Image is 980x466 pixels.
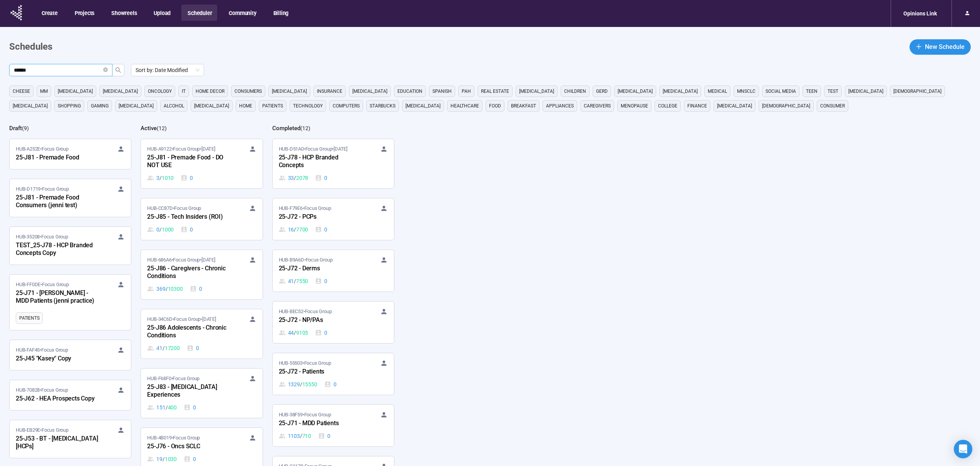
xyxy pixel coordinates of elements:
div: 0 [187,344,199,352]
span: 7550 [296,277,308,285]
div: 25-J62 - HEA Prospects Copy [16,394,101,404]
div: 0 [315,329,327,337]
a: HUB-D51A0•Focus Group•[DATE]25-J78 - HCP Branded Concepts33 / 20780 [273,139,394,188]
button: Upload [147,5,176,21]
span: [MEDICAL_DATA] [103,87,138,95]
div: 0 [184,455,196,463]
span: close-circle [103,67,108,74]
span: consumers [235,87,262,95]
span: medical [708,87,727,95]
span: children [564,87,586,95]
div: 0 [190,285,202,293]
span: ( 9 ) [22,125,29,131]
span: 400 [168,403,177,412]
div: 25-J81 - Premade Food - DO NOT USE [147,153,232,171]
span: PAH [462,87,471,95]
a: HUB-70828•Focus Group25-J62 - HEA Prospects Copy [10,380,131,410]
span: / [294,277,296,285]
span: [MEDICAL_DATA] [618,87,653,95]
div: 25-J53 - BT - [MEDICAL_DATA] [HCPs] [16,434,101,452]
span: [MEDICAL_DATA] [663,87,698,95]
span: 1000 [162,225,174,234]
span: shopping [58,102,81,110]
a: HUB-BEC52•Focus Group25-J72 - NP/PAs44 / 91050 [273,302,394,343]
div: 25-J85 - Tech Insiders (ROI) [147,212,232,222]
time: [DATE] [201,257,215,263]
span: plus [916,44,922,50]
span: HUB-34C6D • Focus Group • [147,315,216,323]
span: / [159,225,162,234]
span: [MEDICAL_DATA] [58,87,93,95]
span: menopause [621,102,648,110]
span: / [294,329,296,337]
span: college [658,102,677,110]
a: HUB-55503•Focus Group25-J72 - Patients1329 / 155500 [273,353,394,395]
div: 25-J72 - Patients [279,367,364,377]
span: [DEMOGRAPHIC_DATA] [762,102,810,110]
span: New Schedule [925,42,965,52]
span: 1010 [162,174,174,182]
span: HUB-55503 • Focus Group [279,359,331,367]
span: real estate [481,87,509,95]
a: HUB-B9A6D•Focus Group25-J72 - Derms41 / 75500 [273,250,394,292]
button: Scheduler [181,5,217,21]
div: 369 [147,285,183,293]
a: HUB-A252E•Focus Group25-J81 - Premade Food [10,139,131,169]
span: [MEDICAL_DATA] [848,87,883,95]
button: plusNew Schedule [910,39,971,55]
span: HUB-38F59 • Focus Group [279,411,331,419]
div: 19 [147,455,177,463]
div: 25-J76 - Oncs SCLC [147,442,232,452]
a: HUB-35208•Focus GroupTEST_25-J78 - HCP Branded Concepts Copy [10,227,131,265]
span: / [166,403,168,412]
span: close-circle [103,67,108,72]
div: 25-J81 - Premade Food Consumers (jenni test) [16,193,101,211]
span: [MEDICAL_DATA] [119,102,154,110]
span: appliances [546,102,574,110]
span: finance [687,102,707,110]
span: HUB-FF0DE • Focus Group [16,281,69,288]
span: Patients [19,314,39,322]
span: 10300 [168,285,183,293]
div: 25-J86 - Caregivers - Chronic Conditions [147,264,232,282]
span: caregivers [584,102,611,110]
span: it [182,87,186,95]
span: HUB-70828 • Focus Group [16,386,68,394]
div: 25-J71 - [PERSON_NAME] - MDD Patients (jenni practice) [16,288,101,306]
span: 2078 [296,174,308,182]
span: HUB-D1719 • Focus Group [16,185,69,193]
span: HUB-686A6 • Focus Group • [147,256,215,264]
span: oncology [148,87,172,95]
div: 0 [324,380,337,389]
span: / [162,455,165,463]
span: Test [828,87,838,95]
span: gaming [91,102,109,110]
span: consumer [820,102,845,110]
button: search [112,64,124,76]
span: HUB-D51A0 • Focus Group • [279,145,347,153]
h2: Draft [9,125,22,132]
div: 25-J86 Adolescents - Chronic Conditions [147,323,232,341]
span: HUB-F79E6 • Focus Group [279,205,331,212]
div: 44 [279,329,308,337]
a: HUB-A9122•Focus Group•[DATE]25-J81 - Premade Food - DO NOT USE3 / 10100 [141,139,262,188]
a: HUB-EB29E•Focus Group25-J53 - BT - [MEDICAL_DATA] [HCPs] [10,420,131,458]
div: 3 [147,174,174,182]
span: Sort by: Date Modified [136,64,199,76]
div: 25-J71 - MDD Patients [279,419,364,429]
span: Patients [262,102,283,110]
a: HUB-34C6D•Focus Group•[DATE]25-J86 Adolescents - Chronic Conditions41 / 172000 [141,309,262,359]
time: [DATE] [201,146,215,152]
span: alcohol [164,102,184,110]
div: 16 [279,225,308,234]
span: ( 12 ) [157,125,167,131]
span: HUB-EB29E • Focus Group [16,426,69,434]
div: 1329 [279,380,317,389]
button: Create [35,5,63,21]
span: Insurance [317,87,342,95]
span: HUB-A9122 • Focus Group • [147,145,215,153]
button: Billing [267,5,294,21]
span: HUB-A252E • Focus Group [16,145,69,153]
div: 25-J81 - Premade Food [16,153,101,163]
span: [MEDICAL_DATA] [272,87,307,95]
